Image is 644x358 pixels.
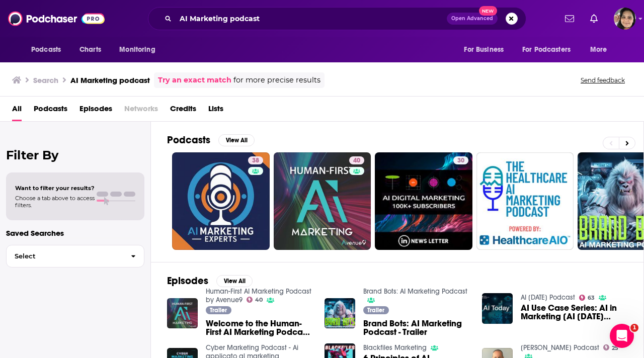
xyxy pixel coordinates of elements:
button: open menu [583,40,620,59]
a: 38 [172,152,270,250]
a: Welcome to the Human-First AI Marketing Podcast with Mike Montague [206,319,312,336]
a: AI Today Podcast [521,293,575,302]
a: 40 [349,156,364,164]
span: More [590,43,607,57]
button: Send feedback [578,76,628,84]
span: 38 [252,156,259,166]
a: 40 [274,152,371,250]
a: Try an exact match [158,74,231,86]
img: Welcome to the Human-First AI Marketing Podcast with Mike Montague [167,298,198,329]
span: Charts [79,43,101,57]
a: All [12,101,22,121]
a: 38 [248,156,263,164]
span: Podcasts [31,43,61,57]
span: 30 [457,156,464,166]
span: for more precise results [233,74,320,86]
button: open menu [112,40,168,59]
button: View All [218,134,255,146]
a: 30 [453,156,468,164]
span: 25 [612,346,618,350]
a: Lists [208,101,223,121]
h3: Search [33,75,58,85]
img: Podchaser - Follow, Share and Rate Podcasts [8,9,105,28]
img: User Profile [614,8,636,30]
a: 25 [603,344,619,350]
a: Show notifications dropdown [586,10,602,27]
span: Monitoring [119,43,155,57]
button: Show profile menu [614,8,636,30]
span: Choose a tab above to access filters. [15,195,95,209]
div: Search podcasts, credits, & more... [148,7,526,30]
button: open menu [24,40,74,59]
span: AI Use Case Series: AI in Marketing [AI [DATE] Podcast] [521,304,627,321]
a: Episodes [79,101,112,121]
span: For Business [464,43,504,57]
a: 30 [375,152,472,250]
h2: Podcasts [167,134,210,146]
button: Select [6,245,144,267]
p: Saved Searches [6,228,144,238]
span: Trailer [210,307,227,313]
button: Open AdvancedNew [447,13,498,25]
a: EpisodesView All [167,275,253,287]
span: For Podcasters [522,43,571,57]
h2: Episodes [167,275,208,287]
span: Networks [124,101,158,121]
a: Credits [170,101,196,121]
span: 40 [255,298,263,302]
span: 1 [630,324,638,332]
h3: AI Marketing podcast [70,75,150,85]
span: Trailer [367,307,384,313]
input: Search podcasts, credits, & more... [176,11,447,27]
a: Show notifications dropdown [561,10,578,27]
span: Want to filter your results? [15,185,95,192]
a: Blackfiles Marketing [363,343,427,352]
span: Logged in as shelbyjanner [614,8,636,30]
a: Brand Bots: AI Marketing Podcast - Trailer [363,319,470,336]
a: Human-First AI Marketing Podcast by Avenue9 [206,287,311,304]
button: View All [216,275,253,287]
a: Neil Wilkins Podcast [521,343,599,352]
button: open menu [457,40,516,59]
iframe: Intercom live chat [610,324,634,348]
a: Podcasts [34,101,67,121]
a: Brand Bots: AI Marketing Podcast [363,287,467,296]
img: Brand Bots: AI Marketing Podcast - Trailer [325,298,355,329]
span: New [479,6,497,16]
a: PodcastsView All [167,134,255,146]
span: Welcome to the Human-First AI Marketing Podcast with [PERSON_NAME] [206,319,312,336]
span: Open Advanced [451,16,493,21]
a: 40 [247,297,263,303]
a: 63 [579,295,595,301]
img: AI Use Case Series: AI in Marketing [AI Today Podcast] [482,293,513,324]
button: open menu [516,40,585,59]
a: AI Use Case Series: AI in Marketing [AI Today Podcast] [521,304,627,321]
a: Charts [73,40,107,59]
span: 63 [588,296,595,300]
span: Select [7,253,123,259]
h2: Filter By [6,148,144,162]
span: 40 [353,156,360,166]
